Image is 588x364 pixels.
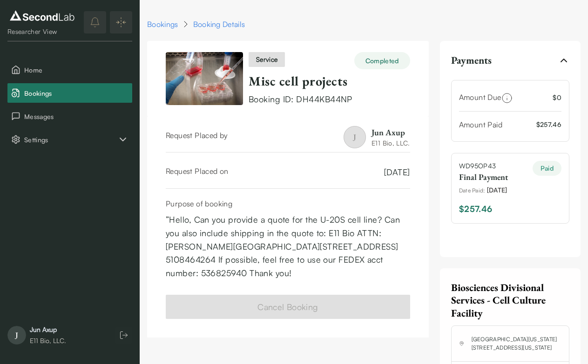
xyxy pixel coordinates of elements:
div: Completed [354,52,410,69]
div: Misc cell projects [249,73,410,89]
a: Bookings [147,19,178,30]
div: Final Payment [459,171,508,183]
button: Payments [451,48,569,73]
button: Bookings [7,83,132,103]
button: Log out [115,327,132,344]
span: $ 0 [553,93,561,102]
div: Request Placed by [166,130,228,148]
span: $257.46 [459,202,493,216]
span: Amount Due [459,93,501,102]
div: E11 Bio, LLC. [372,138,410,148]
span: [DATE] [384,165,410,179]
span: Biosciences Divisional Services - Cell Culture Facility [451,281,546,320]
span: J [7,326,26,344]
div: Jun Axup [372,126,410,138]
span: Date Paid : [459,186,485,195]
a: JJun AxupE11 Bio, LLC. [344,126,410,148]
a: [GEOGRAPHIC_DATA][US_STATE][STREET_ADDRESS][US_STATE] [472,335,561,352]
button: Expand/Collapse sidebar [110,11,132,33]
div: Paid [533,161,561,176]
span: WD95OP43 [459,161,508,171]
div: Booking Details [193,19,245,30]
div: E11 Bio, LLC. [30,336,66,345]
div: Settings sub items [7,130,132,149]
div: Jun Axup [30,325,66,334]
div: ”Hello, Can you provide a quote for the U-20S cell line? Can you also include shipping in the quo... [166,213,410,280]
button: Messages [7,106,132,126]
a: Misc cell projects [249,73,348,89]
img: logo [7,8,77,23]
span: Payments [451,54,492,67]
span: Settings [24,135,117,145]
a: View item [166,52,243,106]
div: Booking ID: [249,93,410,106]
span: DH44KB44NP [296,94,352,104]
div: Purpose of booking [166,198,410,209]
img: Misc cell projects [166,52,243,105]
span: Home [24,65,128,75]
span: Messages [24,112,128,121]
div: Request Placed on [166,165,229,179]
span: [DATE] [487,185,507,195]
span: Bookings [24,88,128,98]
div: Researcher View [7,27,77,36]
button: notifications [84,11,106,33]
div: service [249,52,285,67]
button: Settings [7,130,132,149]
div: Amount Paid [459,119,502,130]
button: Home [7,60,132,79]
div: Payments [451,73,569,242]
span: $ 257.46 [536,119,561,129]
span: J [344,126,366,148]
